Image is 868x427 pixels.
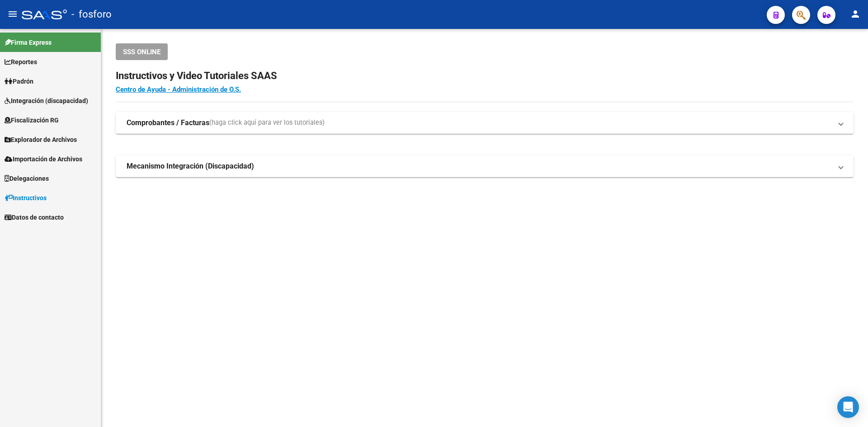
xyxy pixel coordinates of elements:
[71,5,112,24] span: - fosforo
[209,118,325,128] span: (haga click aquí para ver los tutoriales)
[116,85,241,94] a: Centro de Ayuda - Administración de O.S.
[127,118,209,128] strong: Comprobantes / Facturas
[5,135,77,145] span: Explorador de Archivos
[5,57,37,67] span: Reportes
[837,396,859,418] div: Open Intercom Messenger
[5,115,59,125] span: Fiscalización RG
[5,212,64,222] span: Datos de contacto
[7,9,18,19] mat-icon: menu
[5,96,88,106] span: Integración (discapacidad)
[5,193,47,203] span: Instructivos
[127,161,254,171] strong: Mecanismo Integración (Discapacidad)
[116,43,168,60] button: SSS ONLINE
[850,9,861,19] mat-icon: person
[5,38,52,47] span: Firma Express
[5,174,49,183] span: Delegaciones
[116,112,854,134] mat-expansion-panel-header: Comprobantes / Facturas(haga click aquí para ver los tutoriales)
[116,155,854,177] mat-expansion-panel-header: Mecanismo Integración (Discapacidad)
[116,67,854,84] h2: Instructivos y Video Tutoriales SAAS
[5,76,33,86] span: Padrón
[123,48,160,56] span: SSS ONLINE
[5,154,82,164] span: Importación de Archivos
